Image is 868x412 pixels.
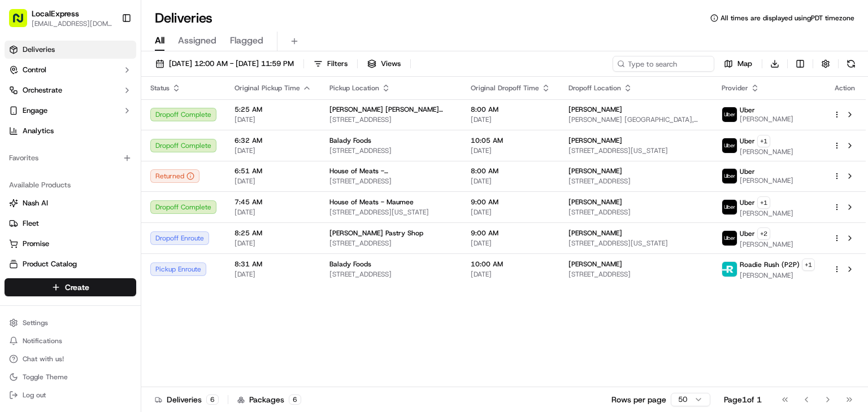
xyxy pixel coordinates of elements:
span: [PERSON_NAME] [568,198,622,207]
span: Nash AI [23,198,48,208]
span: Control [23,65,46,75]
span: Filters [327,59,348,69]
img: uber-new-logo.jpeg [722,138,737,153]
div: Action [833,84,857,93]
div: Available Products [5,176,136,194]
span: 10:00 AM [471,260,550,269]
span: Assigned [178,34,216,47]
span: 5:25 AM [235,105,311,114]
span: [DATE] [471,177,550,186]
span: All times are displayed using PDT timezone [721,14,854,23]
div: Page 1 of 1 [724,394,762,405]
span: [PERSON_NAME] [740,176,793,185]
button: [EMAIL_ADDRESS][DOMAIN_NAME] [32,19,112,28]
span: 9:00 AM [471,229,550,238]
span: [STREET_ADDRESS] [329,115,453,124]
span: Roadie Rush (P2P) [740,260,800,269]
button: Control [5,61,136,79]
span: House of Meats - [GEOGRAPHIC_DATA]-[GEOGRAPHIC_DATA] [329,166,453,176]
div: Favorites [5,149,136,167]
span: House of Meats - Maumee [329,198,414,207]
span: [DATE] [471,115,550,124]
span: [STREET_ADDRESS][US_STATE] [329,208,453,217]
span: [DATE] [471,270,550,279]
span: Analytics [23,126,54,136]
span: [PERSON_NAME] [740,240,793,249]
span: [DATE] [235,239,311,248]
span: [DATE] 12:00 AM - [DATE] 11:59 PM [169,59,294,69]
button: Map [719,56,757,72]
button: Views [362,56,406,72]
span: Map [737,59,752,69]
span: Original Dropoff Time [471,84,539,93]
button: LocalExpress[EMAIL_ADDRESS][DOMAIN_NAME] [5,5,117,32]
span: Engage [23,106,47,116]
span: [STREET_ADDRESS][US_STATE] [568,239,704,248]
button: Product Catalog [5,255,136,273]
span: LocalExpress [32,8,79,19]
span: 8:00 AM [471,166,550,176]
button: Nash AI [5,194,136,212]
span: Provider [722,84,748,93]
span: [PERSON_NAME] [568,229,622,238]
p: Rows per page [611,394,666,405]
span: [DATE] [235,115,311,124]
span: Original Pickup Time [235,84,300,93]
a: Deliveries [5,41,136,59]
a: Fleet [9,218,132,229]
span: Uber [740,167,755,176]
span: [DATE] [235,270,311,279]
button: Fleet [5,214,136,233]
span: Balady Foods [329,260,371,269]
span: 6:51 AM [235,166,311,176]
span: [DATE] [235,146,311,155]
img: roadie-logo-v2.jpg [722,262,737,277]
span: Promise [23,239,49,249]
span: [DATE] [235,208,311,217]
span: [STREET_ADDRESS] [329,239,453,248]
a: Product Catalog [9,259,132,269]
a: Analytics [5,122,136,140]
div: Returned [150,169,199,183]
span: All [155,34,164,47]
span: [PERSON_NAME] Pastry Shop [329,229,423,238]
span: Status [150,84,170,93]
span: 9:00 AM [471,198,550,207]
span: Notifications [23,336,62,345]
span: [PERSON_NAME] [568,166,622,176]
img: uber-new-logo.jpeg [722,231,737,246]
span: 10:05 AM [471,136,550,145]
span: [PERSON_NAME] [568,260,622,269]
a: Nash AI [9,198,132,208]
button: +2 [757,227,770,240]
div: Packages [237,394,301,405]
span: 8:25 AM [235,229,311,238]
span: [PERSON_NAME] [740,147,793,156]
span: Deliveries [23,45,55,55]
span: 8:31 AM [235,260,311,269]
span: Settings [23,318,48,327]
span: [PERSON_NAME] [740,271,815,280]
button: Create [5,278,136,296]
span: Pickup Location [329,84,379,93]
span: Balady Foods [329,136,371,145]
span: Chat with us! [23,354,64,363]
span: [PERSON_NAME] [740,115,793,124]
span: Dropoff Location [568,84,621,93]
span: Uber [740,137,755,146]
button: Orchestrate [5,81,136,99]
span: [DATE] [471,146,550,155]
button: Settings [5,315,136,331]
span: [STREET_ADDRESS] [568,270,704,279]
div: 6 [206,395,219,405]
a: Promise [9,239,132,249]
button: Refresh [843,56,859,72]
img: uber-new-logo.jpeg [722,107,737,122]
span: Uber [740,198,755,207]
span: [STREET_ADDRESS] [568,177,704,186]
button: [DATE] 12:00 AM - [DATE] 11:59 PM [150,56,299,72]
button: Log out [5,387,136,403]
span: 7:45 AM [235,198,311,207]
span: [DATE] [471,239,550,248]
